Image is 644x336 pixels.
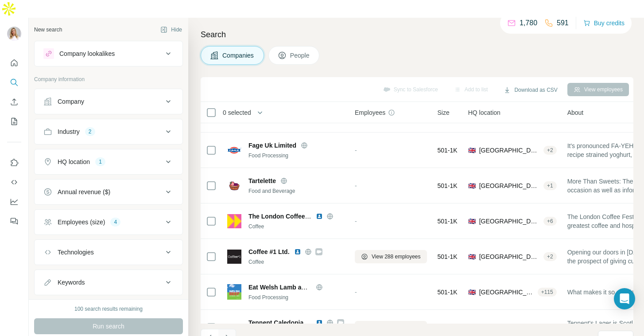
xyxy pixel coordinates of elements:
[58,218,105,227] div: Employees (size)
[468,146,476,155] span: 🇬🇧
[543,253,557,261] div: + 2
[520,18,537,28] p: 1,780
[35,211,182,233] button: Employees (size)4
[468,217,476,226] span: 🇬🇧
[227,284,241,300] img: Logo of Eat Welsh Lamb and Welsh Beef
[567,108,584,117] span: About
[7,194,21,210] button: Dashboard
[35,43,182,64] button: Company lookalikes
[248,293,344,301] div: Food Processing
[227,324,241,332] img: Logo of Tennent Caledonian Breweries UK Limited
[35,272,182,293] button: Keywords
[223,108,251,117] span: 0 selected
[95,158,105,166] div: 1
[154,23,188,36] button: Hide
[34,75,183,83] p: Company information
[438,323,458,332] span: 501-1K
[58,188,110,196] div: Annual revenue ($)
[58,248,94,257] div: Technologies
[438,288,458,297] span: 501-1K
[58,157,90,166] div: HQ location
[248,247,290,256] span: Coffee #1 Ltd.
[583,17,625,29] button: Buy credits
[227,179,241,193] img: Logo of Tartelette
[355,108,385,117] span: Employees
[248,213,330,220] span: The London Coffee Festival
[614,288,635,309] div: Open Intercom Messenger
[479,323,557,332] span: [GEOGRAPHIC_DATA], [GEOGRAPHIC_DATA]|[GEOGRAPHIC_DATA]|[GEOGRAPHIC_DATA]
[35,151,182,172] button: HQ location1
[479,217,540,226] span: [GEOGRAPHIC_DATA], [GEOGRAPHIC_DATA], [GEOGRAPHIC_DATA]
[468,288,476,297] span: 🇬🇧
[7,113,21,129] button: My lists
[227,214,241,228] img: Logo of The London Coffee Festival
[59,49,115,58] div: Company lookalikes
[479,181,540,190] span: [GEOGRAPHIC_DATA]
[468,252,476,261] span: 🇬🇧
[438,108,450,117] span: Size
[7,155,21,171] button: Use Surfe on LinkedIn
[468,181,476,190] span: 🇬🇧
[35,121,182,142] button: Industry2
[201,28,633,41] h4: Search
[222,51,255,60] span: Companies
[7,94,21,110] button: Enrich CSV
[7,55,21,71] button: Quick start
[316,213,323,220] img: LinkedIn logo
[294,248,301,255] img: LinkedIn logo
[543,146,557,154] div: + 2
[468,108,500,117] span: HQ location
[497,83,563,97] button: Download as CSV
[35,181,182,203] button: Annual revenue ($)
[85,128,95,136] div: 2
[468,323,476,332] span: 🇬🇧
[355,218,357,225] span: -
[248,141,296,150] span: Fage Uk Limited
[290,51,310,60] span: People
[355,182,357,189] span: -
[227,143,241,157] img: Logo of Fage Uk Limited
[316,319,323,326] img: LinkedIn logo
[543,182,557,190] div: + 1
[248,319,373,326] span: Tennent Caledonian Breweries UK Limited
[7,27,21,41] img: Avatar
[438,217,458,226] span: 501-1K
[58,127,80,136] div: Industry
[7,213,21,229] button: Feedback
[248,223,344,231] div: Coffee
[7,74,21,90] button: Search
[7,174,21,190] button: Use Surfe API
[35,242,182,263] button: Technologies
[438,181,458,190] span: 501-1K
[538,288,557,296] div: + 115
[355,321,427,334] button: View 158 employees
[227,250,241,264] img: Logo of Coffee #1 Ltd.
[438,252,458,261] span: 501-1K
[543,217,557,225] div: + 6
[248,187,344,195] div: Food and Beverage
[372,253,421,261] span: View 288 employees
[479,146,540,155] span: [GEOGRAPHIC_DATA], [GEOGRAPHIC_DATA]|[GEOGRAPHIC_DATA]|[GEOGRAPHIC_DATA] ([GEOGRAPHIC_DATA])|[GEO...
[557,18,569,28] p: 591
[58,278,85,287] div: Keywords
[438,146,458,155] span: 501-1K
[248,152,344,160] div: Food Processing
[248,258,344,266] div: Coffee
[35,91,182,112] button: Company
[58,97,84,106] div: Company
[355,147,357,154] span: -
[372,324,421,332] span: View 158 employees
[248,176,276,185] span: Tartelette
[110,218,120,226] div: 4
[479,252,540,261] span: [GEOGRAPHIC_DATA], [GEOGRAPHIC_DATA], [GEOGRAPHIC_DATA]
[34,26,62,34] div: New search
[248,284,344,291] span: Eat Welsh Lamb and Welsh Beef
[479,288,534,297] span: [GEOGRAPHIC_DATA], [GEOGRAPHIC_DATA], [GEOGRAPHIC_DATA]
[355,289,357,296] span: -
[74,305,143,313] div: 100 search results remaining
[355,250,427,263] button: View 288 employees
